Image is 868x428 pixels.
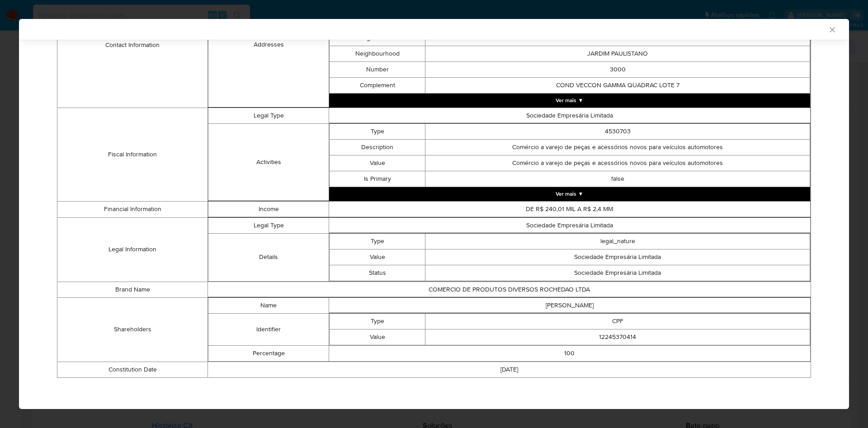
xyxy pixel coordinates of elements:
td: Sociedade Empresária Limitada [425,249,810,265]
td: Identifier [208,313,329,345]
td: Financial Information [57,201,208,217]
td: 12245370414 [425,329,810,345]
td: Type [329,233,425,249]
td: DE R$ 240,01 MIL A R$ 2,4 MM [329,201,810,217]
td: Neighbourhood [329,46,425,61]
td: legal_nature [425,233,810,249]
td: Description [329,139,425,155]
td: Details [208,233,329,281]
td: Value [329,249,425,265]
td: Legal Information [57,217,208,282]
td: Brand Name [57,282,208,297]
td: Percentage [208,345,329,361]
td: [DATE] [208,362,811,377]
td: COMERCIO DE PRODUTOS DIVERSOS ROCHEDAO LTDA [208,282,811,297]
td: Sociedade Empresária Limitada [425,265,810,281]
div: closure-recommendation-modal [19,19,849,409]
td: Activities [208,123,329,201]
button: Expand array [329,187,810,201]
td: Legal Type [208,108,329,123]
td: Comércio a varejo de peças e acessórios novos para veículos automotores [425,155,810,171]
td: false [425,171,810,187]
td: Value [329,155,425,171]
td: Is Primary [329,171,425,187]
td: Type [329,123,425,139]
td: Name [208,297,329,313]
td: Status [329,265,425,281]
td: Constitution Date [57,362,208,377]
td: COND VECCON GAMMA QUADRAC LOTE 7 [425,77,810,93]
button: Fechar a janela [828,25,836,33]
td: Legal Type [208,217,329,233]
td: Shareholders [57,297,208,362]
td: Type [329,313,425,329]
td: Sociedade Empresária Limitada [329,217,810,233]
button: Expand array [329,94,810,107]
td: Number [329,61,425,77]
td: 100 [329,345,810,361]
td: Income [208,201,329,217]
td: Fiscal Information [57,108,208,201]
td: CPF [425,313,810,329]
td: Complement [329,77,425,93]
td: JARDIM PAULISTANO [425,46,810,61]
td: Sociedade Empresária Limitada [329,108,810,123]
td: [PERSON_NAME] [329,297,810,313]
td: 3000 [425,61,810,77]
td: Comércio a varejo de peças e acessórios novos para veículos automotores [425,139,810,155]
td: 4530703 [425,123,810,139]
td: Value [329,329,425,345]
